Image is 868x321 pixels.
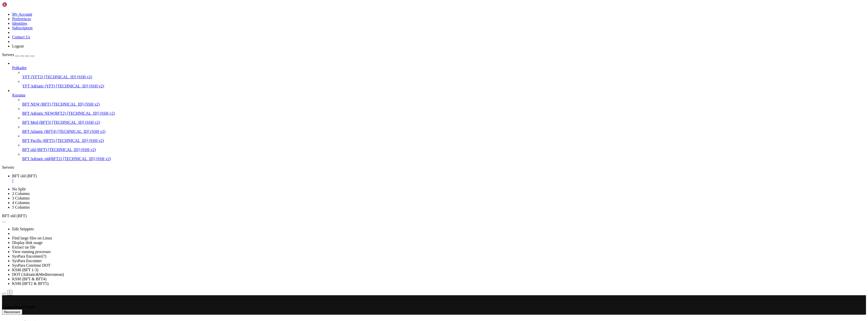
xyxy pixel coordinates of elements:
[22,84,866,88] a: YFT Adriatic (YFT) [TECHNICAL_ID] (SSH v2)
[22,125,866,134] li: BFT Atlantic (BFT4) [TECHNICAL_ID] (SSH v2)
[22,116,866,125] li: BFT Med (BFT3) [TECHNICAL_ID] (SSH v2)
[22,70,866,79] li: YFT (YFT2) [TECHNICAL_ID] (SSH v2)
[2,165,866,170] div: Servers
[63,157,111,161] span: [TECHNICAL_ID] (SSH v2)
[12,227,34,231] a: Edit Snippets
[12,174,866,183] a: BFT old (BFT)
[12,236,52,240] a: Find large files on Linux
[22,152,866,161] li: BFT Adriatic old(BFT2) [TECHNICAL_ID] (SSH v2)
[22,138,55,143] span: BFT Pacific (BFT5)
[56,84,104,88] span: [TECHNICAL_ID] (SSH v2)
[67,111,115,115] span: [TECHNICAL_ID] (SSH v2)
[22,111,866,116] a: BFT Adriatic NEW(BFT2) [TECHNICAL_ID] (SSH v2)
[22,143,866,152] li: BFT old (BFT) [TECHNICAL_ID] (SSH v2)
[2,2,31,7] img: Shellngn
[12,93,25,97] span: Kusama
[12,205,30,209] a: 5 Columns
[12,191,30,196] a: 2 Columns
[22,129,866,134] a: BFT Atlantic (BFT4) [TECHNICAL_ID] (SSH v2)
[48,147,96,152] span: [TECHNICAL_ID] (SSH v2)
[12,12,32,16] a: My Account
[12,61,866,88] li: Polkadot
[22,138,866,143] a: BFT Pacific (BFT5) [TECHNICAL_ID] (SSH v2)
[12,35,30,39] a: Contact Us
[12,187,26,191] a: No Split
[12,44,24,48] a: Logout
[12,26,33,30] a: Subscription
[12,174,37,178] span: BFT old (BFT)
[12,66,26,70] span: Polkadot
[22,157,866,161] a: BFT Adriatic old(BFT2) [TECHNICAL_ID] (SSH v2)
[52,102,100,106] span: [TECHNICAL_ID] (SSH v2)
[12,201,30,205] a: 4 Columns
[12,250,51,254] a: View running processes
[52,120,100,125] span: [TECHNICAL_ID] (SSH v2)
[22,75,866,79] a: YFT (YFT2) [TECHNICAL_ID] (SSH v2)
[12,281,48,286] a: KSM (BFT2 & BFT5)
[22,129,57,134] span: BFT Atlantic (BFT4)
[44,75,92,79] span: [TECHNICAL_ID] (SSH v2)
[12,21,27,26] a: Identities
[12,196,30,200] a: 3 Columns
[22,157,62,161] span: BFT Adriatic old(BFT2)
[12,245,35,249] a: Extract tar file
[56,138,104,143] span: [TECHNICAL_ID] (SSH v2)
[22,147,47,152] span: BFT old (BFT)
[22,97,866,107] li: BFT NEW (BFT) [TECHNICAL_ID] (SSH v2)
[7,290,12,295] button: 
[12,88,866,161] li: Kusama
[12,240,43,245] a: Display disk usage
[58,129,105,134] span: [TECHNICAL_ID] (SSH v2)
[2,53,34,57] a: Servers
[12,277,46,281] a: KSM (BFT & BFT4)
[12,17,31,21] a: Preferences
[12,178,866,183] a: 
[22,79,866,88] li: YFT Adriatic (YFT) [TECHNICAL_ID] (SSH v2)
[22,102,51,106] span: BFT NEW (BFT)
[22,84,55,88] span: YFT Adriatic (YFT)
[9,291,10,294] div: 
[12,272,64,277] a: DOT (Adriatic&Mediterranean)
[22,120,866,125] a: BFT Med (BFT3) [TECHNICAL_ID] (SSH v2)
[12,93,866,97] a: Kusama
[22,120,51,125] span: BFT Med (BFT3)
[22,134,866,143] li: BFT Pacific (BFT5) [TECHNICAL_ID] (SSH v2)
[22,107,866,116] li: BFT Adriatic NEW(BFT2) [TECHNICAL_ID] (SSH v2)
[12,259,42,263] a: SysPara Encointer
[22,147,866,152] a: BFT old (BFT) [TECHNICAL_ID] (SSH v2)
[22,102,866,107] a: BFT NEW (BFT) [TECHNICAL_ID] (SSH v2)
[12,254,46,258] a: SysPara Encointer(?)
[22,111,66,115] span: BFT Adriatic NEW(BFT2)
[22,75,43,79] span: YFT (YFT2)
[2,53,14,57] span: Servers
[2,214,27,218] span: BFT old (BFT)
[12,268,38,272] a: KSM (BFT 1-3)
[12,263,50,267] a: SysPara Coretime DOT
[12,66,866,70] a: Polkadot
